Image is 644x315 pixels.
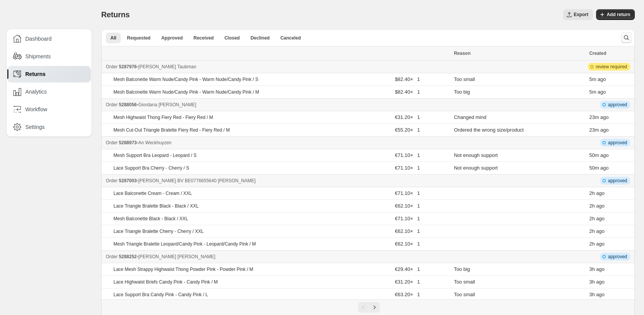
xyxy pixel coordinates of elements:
span: Add return [607,12,630,18]
div: - [106,139,449,147]
p: Mesh Support Bra Leopard - Leopard / S [113,152,197,158]
span: €55.20 × 1 [395,127,420,133]
span: Requested [127,35,150,41]
td: ago [587,111,635,124]
button: Export [563,9,593,20]
span: Canceled [280,35,301,41]
time: Thursday, October 9, 2025 at 1:02:48 PM [589,279,595,285]
p: Lace Triangle Bralette Black - Black / XXL [113,203,199,209]
span: 5288252 [119,254,137,259]
span: €62.10 × 1 [395,203,420,209]
span: Returns [25,70,46,78]
span: Order [106,140,118,145]
span: Settings [25,123,45,131]
span: €62.10 × 1 [395,241,420,247]
span: All [110,35,116,41]
time: Thursday, October 9, 2025 at 3:19:33 PM [589,127,599,133]
p: Lace Highwaist Briefs Candy Pink - Candy Pink / M [113,279,218,285]
td: Too small [452,73,587,86]
td: ago [587,73,635,86]
time: Thursday, October 9, 2025 at 1:02:48 PM [589,266,595,272]
time: Thursday, October 9, 2025 at 3:37:35 PM [589,76,596,82]
td: ago [587,149,635,162]
td: Changed mind [452,111,587,124]
span: Export [574,12,588,18]
time: Thursday, October 9, 2025 at 1:57:43 PM [589,190,595,196]
span: Workflow [25,106,47,113]
span: Returns [101,10,130,19]
span: Shipments [25,53,51,60]
span: €62.10 × 1 [395,228,420,234]
td: ago [587,263,635,276]
div: - [106,63,449,71]
td: Too small [452,289,587,301]
button: Add return [596,9,635,20]
button: Next [369,302,380,313]
span: [PERSON_NAME] [PERSON_NAME] [138,254,215,259]
span: €63.20 × 1 [395,292,420,297]
p: Mesh Balconette Warm Nude/Candy Pink - Warm Nude/Candy Pink / S [113,76,258,82]
td: ago [587,162,635,175]
span: Received [194,35,214,41]
span: Dashboard [25,35,52,43]
span: Closed [224,35,240,41]
td: ago [587,213,635,225]
time: Thursday, October 9, 2025 at 1:57:43 PM [589,228,595,234]
p: Mesh Cut-Out Triangle Bralette Fiery Red - Fiery Red / M [113,127,230,133]
p: Mesh Highwaist Thong Fiery Red - Fiery Red / M [113,114,213,120]
span: Order [106,178,118,183]
td: ago [587,238,635,251]
nav: Pagination [101,299,635,315]
td: Not enough support [452,162,587,175]
time: Thursday, October 9, 2025 at 3:19:33 PM [589,114,599,120]
td: ago [587,200,635,213]
p: Mesh Balconette Black - Black / XXL [113,216,188,222]
td: ago [587,86,635,99]
p: Lace Mesh Strappy Highwaist Thong Powder Pink - Powder Pink / M [113,266,253,272]
span: [PERSON_NAME] Taubman [138,64,196,69]
span: Declined [250,35,269,41]
span: €71.10 × 1 [395,165,420,171]
span: Order [106,102,118,107]
time: Thursday, October 9, 2025 at 1:02:48 PM [589,292,595,297]
span: approved [608,102,627,108]
span: $82.40 × 1 [395,76,420,82]
p: Lace Triangle Bralette Cherry - Cherry / XXL [113,228,204,234]
p: Lace Balconette Cream - Cream / XXL [113,190,192,196]
span: approved [608,178,627,184]
span: 5287003 [119,178,137,183]
time: Thursday, October 9, 2025 at 2:52:07 PM [589,152,599,158]
span: 5288056 [119,102,137,107]
span: Approved [161,35,183,41]
span: €71.10 × 1 [395,216,420,221]
td: ago [587,187,635,200]
span: €31.20 × 1 [395,279,420,285]
p: Lace Support Bra Candy Pink - Candy Pink / L [113,292,208,298]
td: Too big [452,263,587,276]
span: [PERSON_NAME] BV BE0776655640 [PERSON_NAME] [138,178,256,183]
td: Not enough support [452,149,587,162]
td: Ordered the wrong size/product [452,124,587,137]
td: ago [587,289,635,301]
time: Thursday, October 9, 2025 at 1:57:43 PM [589,241,595,247]
div: - [106,177,449,185]
span: €29.40 × 1 [395,266,420,272]
span: Analytics [25,88,47,96]
p: Lace Support Bra Cherry - Cherry / S [113,165,189,171]
span: €71.10 × 1 [395,152,420,158]
span: 5287976 [119,64,137,69]
time: Thursday, October 9, 2025 at 3:37:35 PM [589,89,596,95]
time: Thursday, October 9, 2025 at 1:57:43 PM [589,216,595,221]
span: approved [608,254,627,260]
span: An Weckhuyzen [138,140,172,145]
span: €71.10 × 1 [395,190,420,196]
time: Thursday, October 9, 2025 at 1:57:43 PM [589,203,595,209]
td: Too small [452,276,587,289]
td: ago [587,276,635,289]
span: Giordana [PERSON_NAME] [138,102,196,107]
p: Mesh Triangle Bralette Leopard/Candy Pink - Leopard/Candy Pink / M [113,241,256,247]
span: Created [589,51,606,56]
td: ago [587,225,635,238]
span: review required [596,64,627,70]
span: $82.40 × 1 [395,89,420,95]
